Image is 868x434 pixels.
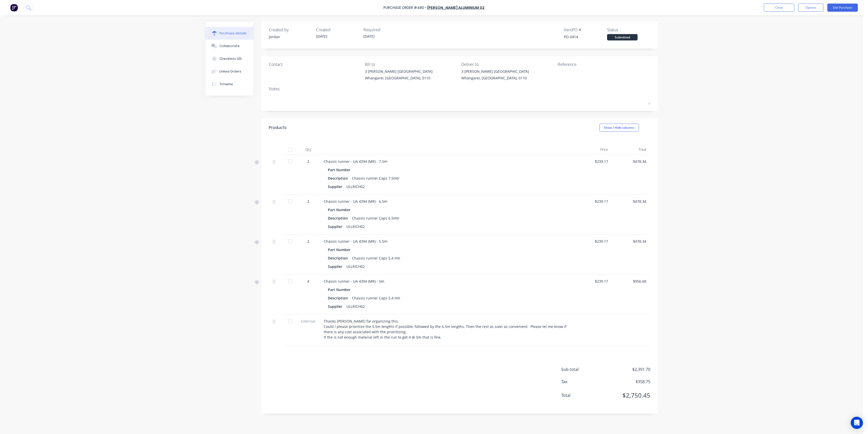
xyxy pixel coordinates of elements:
[365,69,433,74] div: 3 [PERSON_NAME] [GEOGRAPHIC_DATA]
[328,175,352,182] div: Description
[10,4,18,11] img: Factory
[328,183,346,190] div: Supplier
[561,392,599,398] span: Total
[578,159,608,164] div: $239.17
[612,144,650,155] div: Total
[352,254,401,262] div: Chassis runner Caps 5.4 mtr
[301,319,316,324] span: External
[269,125,287,131] div: Products
[798,4,823,12] button: Options
[324,159,570,164] div: Chassis runner - UA 4394 (MR) - 7.5m
[269,61,361,67] div: Contact
[461,69,529,74] div: 3 [PERSON_NAME] [GEOGRAPHIC_DATA]
[219,82,233,86] div: Timeline
[561,366,599,372] span: Sub total
[328,206,355,213] div: Part Number
[616,239,646,244] div: $478.34
[205,40,253,52] button: Collaborate
[205,27,253,40] button: Purchase details
[219,69,241,74] div: Linked Orders
[324,319,570,340] div: Thanks [PERSON_NAME] for organizing this. Could i please prioritize the 5.5m lengths if possible,...
[324,279,570,284] div: Chassis runner - UA 4394 (MR) - 5m
[269,34,312,39] div: Jordan
[301,199,316,204] div: 2
[461,61,554,67] div: Deliver to
[352,175,400,182] div: Chassis runner Caps 7.5mtr
[328,166,355,173] div: Part Number
[764,4,794,12] button: Close
[352,214,400,222] div: Chassis runner Caps 6.5mtr
[607,34,638,40] div: Submitted
[578,199,608,204] div: $239.17
[346,263,365,270] div: ULLRICH02
[328,246,355,253] div: Part Number
[219,31,247,36] div: Purchase details
[564,27,607,33] div: Xero PO #
[328,263,346,270] div: Supplier
[269,86,650,92] div: Notes
[365,75,433,81] div: Whangarei, [GEOGRAPHIC_DATA], 0110
[851,417,863,429] div: Open Intercom Messenger
[324,199,570,204] div: Chassis runner - UA 4394 (MR) - 6.5m
[328,223,346,230] div: Supplier
[205,52,253,65] button: Checklists 0/0
[616,159,646,164] div: $478.34
[574,144,612,155] div: Price
[599,366,650,372] span: $2,391.70
[558,61,650,67] div: Reference
[561,379,599,385] span: Tax
[363,27,407,33] div: Required
[607,27,650,33] div: Status
[269,27,312,33] div: Created by
[328,303,346,310] div: Supplier
[578,279,608,284] div: $239.17
[324,239,570,244] div: Chassis runner - UA 4394 (MR) - 5.5m
[365,61,458,67] div: Bill to
[346,223,365,230] div: ULLRICH02
[301,239,316,244] div: 2
[384,5,427,10] div: Purchase Order #480 -
[827,4,858,12] button: Edit Purchase
[316,27,359,33] div: Created
[328,214,352,222] div: Description
[328,286,355,293] div: Part Number
[205,78,253,91] button: Timeline
[346,183,365,190] div: ULLRICH02
[328,254,352,262] div: Description
[599,391,650,400] span: $2,750.45
[219,56,242,61] div: Checklists 0/0
[564,34,607,39] div: PO-0414
[301,279,316,284] div: 4
[599,379,650,385] span: $358.75
[301,159,316,164] div: 2
[328,294,352,302] div: Description
[578,239,608,244] div: $239.17
[461,75,529,81] div: Whangarei, [GEOGRAPHIC_DATA], 0110
[352,294,401,302] div: Chassis runner Caps 5.4 mtr
[219,44,240,48] div: Collaborate
[205,65,253,78] button: Linked Orders
[616,199,646,204] div: $478.34
[599,124,639,132] button: Show / Hide columns
[616,279,646,284] div: $956.68
[427,5,484,10] a: [PERSON_NAME] Aluminium 02
[346,303,365,310] div: ULLRICH02
[297,144,320,155] div: Qty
